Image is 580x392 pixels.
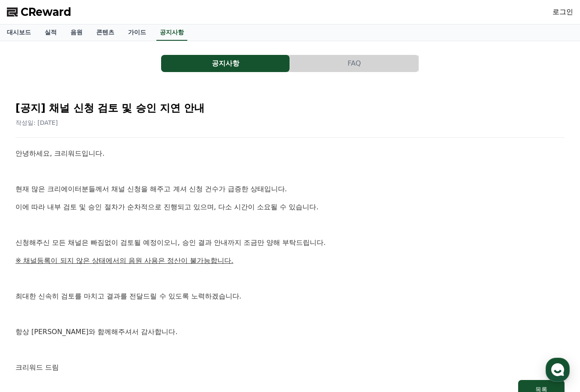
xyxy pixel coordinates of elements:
h2: [공지] 채널 신청 검토 및 승인 지연 안내 [15,101,565,115]
p: 신청해주신 모든 채널은 빠짐없이 검토될 예정이오니, 승인 결과 안내까지 조금만 양해 부탁드립니다. [15,237,565,248]
a: 공지사항 [156,24,187,41]
p: 크리워드 드림 [15,362,565,373]
p: 최대한 신속히 검토를 마치고 결과를 전달드릴 수 있도록 노력하겠습니다. [15,291,565,302]
p: 안녕하세요, 크리워드입니다. [15,148,565,159]
span: 작성일: [DATE] [15,119,58,126]
p: 항상 [PERSON_NAME]와 함께해주셔서 감사합니다. [15,326,565,338]
a: CReward [7,5,71,19]
u: ※ 채널등록이 되지 않은 상태에서의 음원 사용은 정산이 불가능합니다. [15,256,233,265]
p: 현재 많은 크리에이터분들께서 채널 신청을 해주고 계셔 신청 건수가 급증한 상태입니다. [15,184,565,195]
button: FAQ [290,55,418,72]
a: 콘텐츠 [89,24,121,41]
span: CReward [21,5,71,19]
p: 이에 따라 내부 검토 및 승인 절차가 순차적으로 진행되고 있으며, 다소 시간이 소요될 수 있습니다. [15,202,565,213]
a: 음원 [64,24,89,41]
a: FAQ [290,55,419,72]
a: 실적 [38,24,64,41]
a: 로그인 [553,7,573,17]
a: 가이드 [121,24,153,41]
button: 공지사항 [161,55,290,72]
